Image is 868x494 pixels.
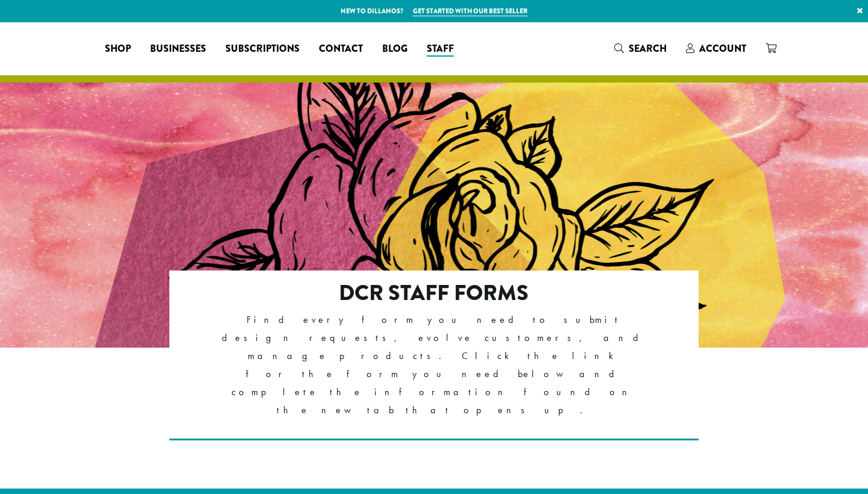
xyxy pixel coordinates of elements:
span: Staff [427,42,454,57]
a: Get started with our best seller [413,6,527,16]
span: Subscriptions [225,42,300,57]
span: Shop [105,42,131,57]
span: Blog [382,42,407,57]
p: Find every form you need to submit design requests, evolve customers, and manage products. Click ... [222,311,647,419]
span: Contact [319,42,363,57]
a: Staff [417,39,464,58]
span: Businesses [150,42,206,57]
a: Shop [95,39,140,58]
span: Account [699,42,746,55]
a: Search [605,39,676,58]
span: Search [629,42,667,55]
h2: DCR Staff Forms [222,280,647,306]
